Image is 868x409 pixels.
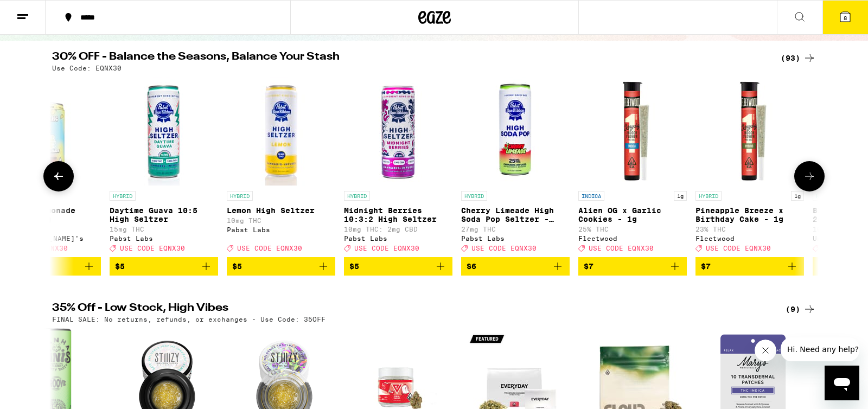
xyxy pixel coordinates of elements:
[461,226,570,233] p: 27mg THC
[232,262,242,271] span: $5
[52,316,325,323] p: FINAL SALE: No returns, refunds, or exchanges - Use Code: 35OFF
[110,206,218,223] p: Daytime Guava 10:5 High Seltzer
[110,226,218,233] p: 15mg THC
[227,226,335,233] div: Pabst Labs
[461,77,570,186] img: Pabst Labs - Cherry Limeade High Soda Pop Seltzer - 25mg
[344,235,452,242] div: Pabst Labs
[781,337,859,361] iframe: Message from company
[110,257,218,276] button: Add to bag
[344,206,452,223] p: Midnight Berries 10:3:2 High Seltzer
[227,217,335,224] p: 10mg THC
[461,206,570,223] p: Cherry Limeade High Soda Pop Seltzer - 25mg
[695,257,804,276] button: Add to bag
[227,77,335,257] a: Open page for Lemon High Seltzer from Pabst Labs
[706,245,771,252] span: USE CODE EQNX30
[344,226,452,233] p: 10mg THC: 2mg CBD
[52,65,122,72] p: Use Code: EQNX30
[344,257,452,276] button: Add to bag
[578,235,687,242] div: Fleetwood
[695,226,804,233] p: 23% THC
[781,52,816,65] a: (93)
[822,1,868,34] button: 8
[578,77,687,257] a: Open page for Alien OG x Garlic Cookies - 1g from Fleetwood
[578,77,687,186] img: Fleetwood - Alien OG x Garlic Cookies - 1g
[110,77,218,186] img: Pabst Labs - Daytime Guava 10:5 High Seltzer
[695,77,804,186] img: Fleetwood - Pineapple Breeze x Birthday Cake - 1g
[818,262,828,271] span: $8
[791,191,804,201] p: 1g
[584,262,593,271] span: $7
[344,77,452,257] a: Open page for Midnight Berries 10:3:2 High Seltzer from Pabst Labs
[578,206,687,223] p: Alien OG x Garlic Cookies - 1g
[578,226,687,233] p: 25% THC
[110,191,136,201] p: HYBRID
[344,191,370,201] p: HYBRID
[52,303,763,316] h2: 35% Off - Low Stock, High Vibes
[695,191,722,201] p: HYBRID
[461,77,570,257] a: Open page for Cherry Limeade High Soda Pop Seltzer - 25mg from Pabst Labs
[701,262,711,271] span: $7
[578,191,604,201] p: INDICA
[110,235,218,242] div: Pabst Labs
[695,235,804,242] div: Fleetwood
[227,191,253,201] p: HYBRID
[589,245,654,252] span: USE CODE EQNX30
[461,191,487,201] p: HYBRID
[237,245,302,252] span: USE CODE EQNX30
[227,206,335,215] p: Lemon High Seltzer
[354,245,419,252] span: USE CODE EQNX30
[461,257,570,276] button: Add to bag
[695,206,804,223] p: Pineapple Breeze x Birthday Cake - 1g
[461,235,570,242] div: Pabst Labs
[755,340,776,361] iframe: Close message
[227,77,335,186] img: Pabst Labs - Lemon High Seltzer
[227,257,335,276] button: Add to bag
[578,257,687,276] button: Add to bag
[674,191,687,201] p: 1g
[825,366,859,400] iframe: Button to launch messaging window
[471,245,537,252] span: USE CODE EQNX30
[786,303,816,316] a: (9)
[844,15,847,21] span: 8
[115,262,125,271] span: $5
[52,52,763,65] h2: 30% OFF - Balance the Seasons, Balance Your Stash
[467,262,476,271] span: $6
[120,245,185,252] span: USE CODE EQNX30
[695,77,804,257] a: Open page for Pineapple Breeze x Birthday Cake - 1g from Fleetwood
[813,191,839,201] p: HYBRID
[344,77,452,186] img: Pabst Labs - Midnight Berries 10:3:2 High Seltzer
[349,262,359,271] span: $5
[110,77,218,257] a: Open page for Daytime Guava 10:5 High Seltzer from Pabst Labs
